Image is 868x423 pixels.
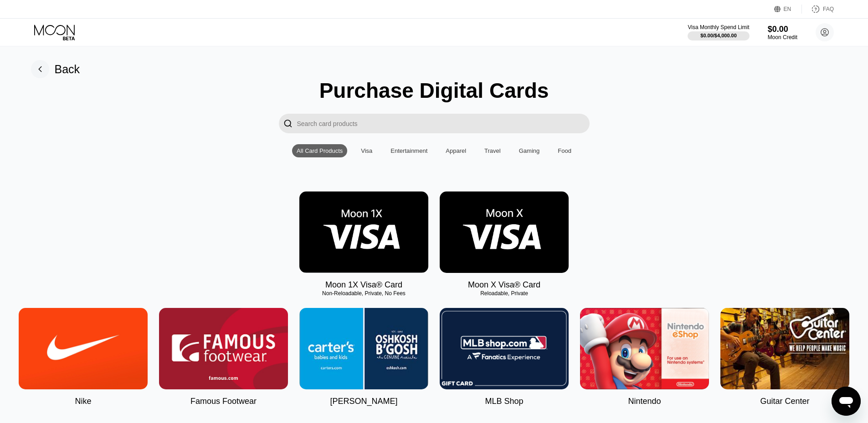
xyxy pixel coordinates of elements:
div: Entertainment [386,144,432,157]
div: Apparel [446,147,466,154]
div: Gaming [514,144,544,157]
div: Apparel [441,144,471,157]
div: Visa [361,147,372,154]
div: Famous Footwear [190,397,257,406]
div: Reloadable, Private [440,290,569,297]
div: Food [553,144,576,157]
div: Food [558,147,571,154]
div: MLB Shop [485,397,523,406]
div: Nintendo [628,397,661,406]
div: Travel [484,147,501,154]
div: [PERSON_NAME] [330,397,397,406]
div: EN [784,6,791,12]
div: Back [31,60,80,78]
div: Moon Credit [768,34,797,40]
div: Moon X Visa® Card [468,280,540,290]
div: Visa Monthly Spend Limit$0.00/$4,000.00 [688,24,749,40]
div: EN [774,5,802,14]
div: Visa [356,144,377,157]
div: Purchase Digital Cards [319,78,549,103]
div: FAQ [823,6,834,12]
div:  [283,118,293,129]
input: Search card products [297,114,590,133]
div: Visa Monthly Spend Limit [688,24,749,30]
div: $0.00 [768,25,797,34]
div: Nike [75,397,91,406]
div: Back [55,63,80,76]
div: All Card Products [297,147,343,154]
div: Guitar Center [760,397,809,406]
div:  [279,114,297,133]
div: Gaming [519,147,540,154]
div: Travel [480,144,505,157]
iframe: Nút để khởi chạy cửa sổ nhắn tin [832,387,861,416]
div: FAQ [802,5,834,14]
div: All Card Products [292,144,347,157]
div: Non-Reloadable, Private, No Fees [299,290,428,297]
div: Entertainment [390,147,427,154]
div: $0.00 / $4,000.00 [700,33,737,38]
div: Moon 1X Visa® Card [325,280,402,290]
div: $0.00Moon Credit [768,25,797,40]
